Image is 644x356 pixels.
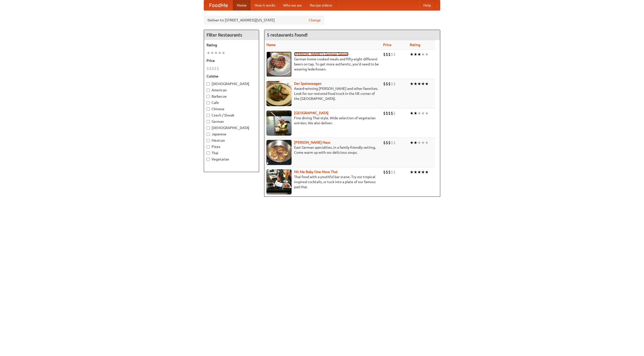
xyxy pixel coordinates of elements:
li: $ [217,66,219,71]
li: $ [393,140,396,145]
li: ★ [417,110,421,116]
p: East German specialties, in a family-friendly setting. Come warm up with our delicious soups. [266,145,379,155]
li: ★ [417,81,421,87]
input: [DEMOGRAPHIC_DATA] [207,126,210,130]
li: $ [214,66,217,71]
input: American [207,89,210,92]
li: ★ [421,81,425,87]
a: How it works [251,0,279,10]
label: Pizza [207,144,256,149]
label: American [207,88,256,93]
li: $ [383,52,386,57]
li: ★ [410,169,414,175]
a: Who we are [279,0,306,10]
li: $ [388,140,391,145]
label: Chinese [207,106,256,111]
li: ★ [421,110,425,116]
li: $ [383,140,386,145]
li: ★ [414,52,417,57]
p: Fine dining Thai-style. Wide selection of vegetarian entrées. We also deliver. [266,115,379,126]
li: ★ [410,81,414,87]
div: Deliver to: [STREET_ADDRESS][US_STATE] [204,16,325,25]
li: $ [391,81,393,87]
li: ★ [410,140,414,145]
li: ★ [425,81,429,87]
li: ★ [414,169,417,175]
li: ★ [421,140,425,145]
li: ★ [425,110,429,116]
a: Home [233,0,251,10]
li: ★ [210,50,214,56]
a: Rating [410,43,420,47]
li: ★ [222,50,225,56]
input: Vegetarian [207,158,210,161]
img: kohlhaus.jpg [266,140,292,165]
li: $ [383,169,386,175]
li: $ [386,140,388,145]
input: German [207,120,210,123]
h5: Price [207,58,256,63]
img: babythai.jpg [266,169,292,194]
li: ★ [425,140,429,145]
li: $ [209,66,212,71]
li: $ [391,169,393,175]
input: Barbecue [207,95,210,98]
p: German home-cooked meals and fifty-eight different beers on tap. To get more authentic, you'd nee... [266,57,379,72]
li: $ [212,66,214,71]
li: ★ [417,169,421,175]
p: Thai food with a youthful bar scene. Try our tropical inspired cocktails, or tuck into a plate of... [266,174,379,189]
input: Cafe [207,101,210,104]
label: [DEMOGRAPHIC_DATA] [207,125,256,130]
li: $ [388,81,391,87]
li: $ [391,52,393,57]
a: Hit Me Baby One More Thai [294,170,338,174]
h4: Filter Restaurants [204,30,259,40]
li: $ [393,169,396,175]
input: Pizza [207,145,210,148]
label: [DEMOGRAPHIC_DATA] [207,81,256,86]
label: Mexican [207,138,256,143]
li: $ [393,110,396,116]
b: [PERSON_NAME] Haus [294,140,330,144]
input: Chinese [207,107,210,111]
li: ★ [421,52,425,57]
li: $ [393,81,396,87]
a: Der Speisewagen [294,82,321,86]
li: ★ [421,169,425,175]
li: ★ [414,81,417,87]
li: $ [388,110,391,116]
label: Czech / Slovak [207,113,256,118]
li: ★ [207,50,210,56]
a: Help [419,0,435,10]
li: $ [386,81,388,87]
li: ★ [417,52,421,57]
label: Vegetarian [207,157,256,162]
h5: Cuisine [207,74,256,79]
li: ★ [425,169,429,175]
li: $ [386,169,388,175]
input: Mexican [207,139,210,142]
p: Award-winning [PERSON_NAME] and other favorites. Look for our restored food truck in the NE corne... [266,86,379,101]
li: $ [388,169,391,175]
a: Recipe videos [306,0,336,10]
a: [PERSON_NAME]'s German Saloon [294,52,348,56]
b: [GEOGRAPHIC_DATA] [294,111,329,115]
li: ★ [218,50,222,56]
label: Cafe [207,100,256,105]
a: Change [309,18,321,23]
li: $ [383,81,386,87]
li: ★ [414,110,417,116]
img: esthers.jpg [266,52,292,77]
li: $ [386,110,388,116]
img: speisewagen.jpg [266,81,292,106]
input: [DEMOGRAPHIC_DATA] [207,82,210,86]
li: $ [391,140,393,145]
h5: Rating [207,43,256,48]
a: Price [383,43,391,47]
li: $ [393,52,396,57]
img: satay.jpg [266,110,292,136]
label: Japanese [207,132,256,137]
